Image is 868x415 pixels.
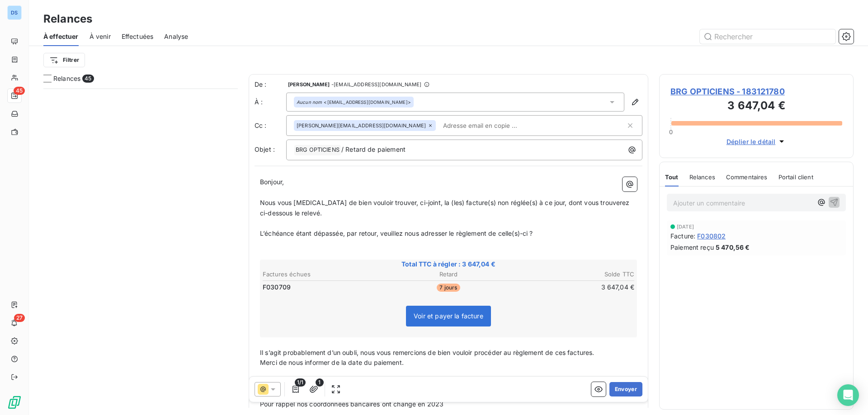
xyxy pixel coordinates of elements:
label: Cc : [255,121,286,130]
span: BRG OPTICIENS - 183121780 [670,85,842,98]
h3: Relances [43,11,92,27]
span: Déplier le détail [726,137,776,146]
span: Facture : [670,231,695,241]
span: 7 jours [437,284,460,292]
input: Adresse email en copie ... [439,119,544,132]
span: L’échéance étant dépassée, par retour, veuillez nous adresser le règlement de celle(s)-ci ? [260,229,533,237]
span: 1/1 [295,378,306,387]
span: 45 [82,75,94,83]
span: [PERSON_NAME][EMAIL_ADDRESS][DOMAIN_NAME] [297,123,426,128]
span: Merci de nous informer de la date du paiement. [260,359,404,366]
span: 0 [669,128,673,135]
th: Factures échues [262,270,386,279]
h3: 3 647,04 € [670,98,842,116]
span: Tout [665,173,679,181]
input: Rechercher [700,29,835,44]
span: Relances [53,74,80,83]
span: Paiement reçu [670,242,714,252]
span: Pour rappel nos coordonnées bancaires ont changé en 2023 [260,400,443,408]
span: À venir [90,32,111,41]
span: [DATE] [677,224,694,229]
button: Envoyer [609,382,642,396]
span: Portail client [778,173,813,181]
th: Retard [387,270,510,279]
span: 5 470,56 € [716,242,750,252]
span: Effectuées [122,32,154,41]
span: Objet : [255,145,275,153]
span: 1 [316,378,324,387]
label: À : [255,98,286,107]
span: [PERSON_NAME] [288,82,330,87]
button: Déplier le détail [724,136,789,147]
span: 27 [14,314,25,322]
th: Solde TTC [511,270,635,279]
span: Relances [689,173,715,181]
span: Analyse [164,32,188,41]
span: À effectuer [43,32,79,41]
span: Nous vous [MEDICAL_DATA] de bien vouloir trouver, ci-joint, la (les) facture(s) non réglée(s) à c... [260,199,632,217]
em: Aucun nom [297,99,322,105]
div: DS [7,5,22,20]
span: F030709 [263,283,291,292]
img: Logo LeanPay [7,395,22,410]
span: Bonjour, [260,178,284,186]
span: / Retard de paiement [341,145,406,153]
span: F030802 [697,231,726,241]
div: <[EMAIL_ADDRESS][DOMAIN_NAME]> [297,99,411,105]
span: 45 [14,87,25,95]
div: grid [43,89,238,415]
span: Commentaires [726,173,768,181]
span: De : [255,80,286,89]
span: BRG OPTICIENS [294,145,341,155]
span: Il s’agit probablement d’un oubli, nous vous remercions de bien vouloir procéder au règlement de ... [260,349,594,356]
td: 3 647,04 € [511,282,635,292]
span: Voir et payer la facture [414,312,483,320]
span: Total TTC à régler : 3 647,04 € [261,260,636,269]
span: - [EMAIL_ADDRESS][DOMAIN_NAME] [331,82,421,87]
div: Open Intercom Messenger [837,384,859,406]
button: Filtrer [43,53,85,67]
